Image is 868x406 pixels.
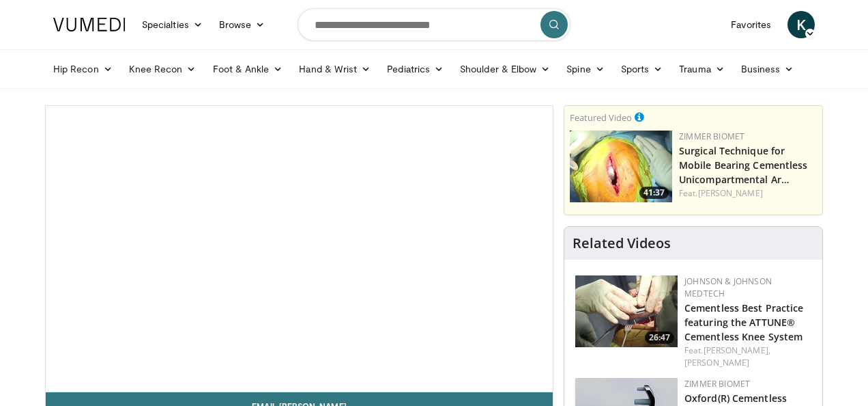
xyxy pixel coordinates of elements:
a: Sports [613,55,671,83]
a: 41:37 [570,131,672,202]
a: Zimmer Biomet [679,131,744,142]
a: [PERSON_NAME] [684,357,749,368]
small: Featured Video [570,111,632,124]
a: Business [733,55,802,83]
a: Spine [558,55,612,83]
a: Browse [211,11,274,38]
a: [PERSON_NAME], [704,344,770,356]
a: Shoulder & Elbow [452,55,558,83]
a: Johnson & Johnson MedTech [684,275,772,299]
img: VuMedi Logo [53,18,126,31]
a: Hand & Wrist [291,55,379,83]
span: 26:47 [645,331,674,344]
a: Specialties [134,11,211,38]
a: Favorites [723,11,779,38]
img: 8e656bef-53c7-46df-8b69-9cb3bd60f262.150x105_q85_crop-smart_upscale.jpg [575,275,678,347]
a: Foot & Ankle [205,55,291,83]
a: 26:47 [575,275,678,347]
a: Surgical Technique for Mobile Bearing Cementless Unicompartmental Ar… [679,144,808,186]
div: Feat. [684,344,811,369]
a: Knee Recon [121,55,205,83]
video-js: Video Player [46,106,553,392]
a: Hip Recon [45,55,121,83]
a: K [787,11,815,38]
img: 827ba7c0-d001-4ae6-9e1c-6d4d4016a445.150x105_q85_crop-smart_upscale.jpg [570,131,672,202]
a: Cementless Best Practice featuring the ATTUNE® Cementless Knee System [684,301,803,343]
input: Search topics, interventions [298,8,570,41]
span: 41:37 [639,187,669,199]
a: Zimmer Biomet [684,378,750,390]
a: Trauma [671,55,733,83]
a: [PERSON_NAME] [698,187,763,199]
h4: Related Videos [573,235,671,252]
a: Pediatrics [379,55,452,83]
div: Feat. [679,187,817,200]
